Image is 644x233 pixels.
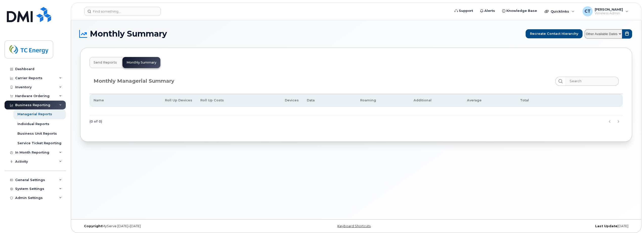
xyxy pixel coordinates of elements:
[526,29,583,38] button: Recreate Contact Hierarchy
[94,98,104,102] span: Name
[414,98,432,102] span: Additional
[94,61,117,65] span: Send Reports
[285,98,299,102] span: Devices
[360,98,376,102] span: Roaming
[90,57,121,68] a: Send Reports
[200,98,224,102] span: Roll Up Costs
[307,98,315,102] span: Data
[467,98,482,102] span: Average
[123,57,160,68] a: Monthly Summary
[622,211,640,229] iframe: Messenger Launcher
[94,77,174,85] div: Monthly Managerial Summary
[595,224,617,228] strong: Last Update
[90,30,167,38] span: Monthly Summary
[90,118,102,125] span: (0 of 0)
[80,224,264,228] div: MyServe [DATE]–[DATE]
[165,98,192,102] span: Roll Up Devices
[530,31,578,36] span: Recreate Contact Hierarchy
[337,224,371,228] a: Keyboard Shortcuts
[520,98,529,102] span: Total
[448,224,632,228] div: [DATE]
[565,77,619,86] input: Search
[84,224,102,228] strong: Copyright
